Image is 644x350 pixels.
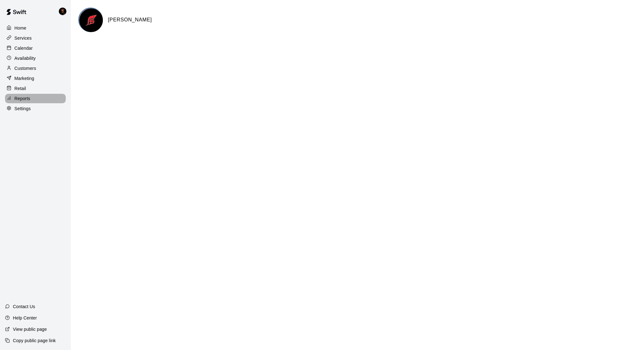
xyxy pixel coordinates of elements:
p: Calendar [14,45,33,51]
a: Calendar [5,43,66,53]
p: Retail [14,85,26,92]
p: Home [14,25,26,31]
p: Help Center [13,315,37,321]
a: Retail [5,84,66,93]
p: Services [14,35,32,41]
a: Settings [5,104,66,113]
a: Availability [5,54,66,63]
p: Customers [14,65,36,71]
p: Settings [14,105,31,112]
p: Availability [14,55,36,61]
h6: [PERSON_NAME] [108,16,152,24]
p: Contact Us [13,303,35,310]
a: Customers [5,64,66,73]
p: Copy public page link [13,337,56,344]
p: View public page [13,326,47,332]
a: Services [5,33,66,43]
img: Tyler Spartans logo [79,8,103,32]
img: Chris McFarland [59,8,66,15]
a: Reports [5,94,66,103]
div: Chris McFarland [58,5,71,18]
a: Marketing [5,74,66,83]
a: Home [5,23,66,33]
p: Marketing [14,75,34,82]
p: Reports [14,95,30,102]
